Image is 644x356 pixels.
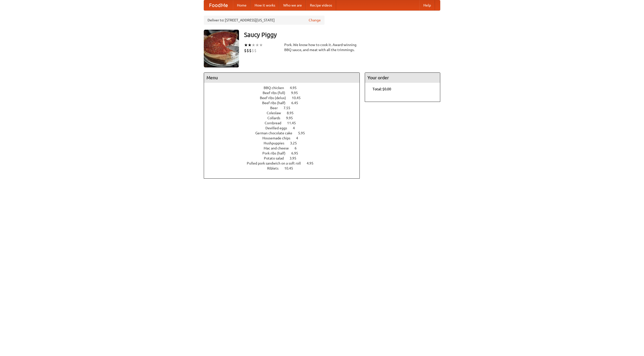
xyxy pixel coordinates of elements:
span: 6.45 [291,101,303,105]
a: Riblets 10.45 [267,166,302,170]
span: German chocolate cake [255,131,297,135]
span: Riblets [267,166,284,170]
h3: Saucy Piggy [244,30,440,40]
a: Hushpuppies 3.25 [264,141,306,145]
a: Change [309,18,321,23]
a: Cornbread 11.45 [265,121,305,125]
b: Total: $0.00 [373,87,391,91]
a: Pork ribs (half) 6.95 [262,151,307,155]
li: ★ [244,42,248,48]
span: Collards [267,116,285,120]
h4: Your order [365,73,440,83]
span: 10.45 [284,166,298,170]
span: 5.95 [298,131,310,135]
a: Recipe videos [306,0,336,10]
a: How it works [251,0,279,10]
div: Deliver to: [STREET_ADDRESS][US_STATE] [204,16,325,25]
span: Coleslaw [267,111,286,115]
a: Housemade chips 4 [262,136,307,140]
span: 11.45 [287,121,301,125]
li: $ [249,48,252,53]
a: Help [419,0,435,10]
span: Pulled pork sandwich on a soft roll [247,161,306,165]
a: FoodMe [204,0,233,10]
li: ★ [259,42,263,48]
span: Beef ribs (half) [262,101,291,105]
span: Devilled eggs [265,126,292,130]
a: Mac and cheese 6 [264,146,306,150]
span: 4.95 [307,161,318,165]
span: Mac and cheese [264,146,294,150]
li: $ [244,48,247,53]
span: Beef ribs (delux) [260,96,291,100]
span: 9.95 [286,116,298,120]
a: Beef ribs (full) 9.95 [263,91,307,95]
div: Pork. We know how to cook it. Award-winning BBQ sauce, and meat with all the trimmings. [284,42,360,52]
a: Beef ribs (half) 6.45 [262,101,307,105]
span: 6 [295,146,302,150]
span: Housemade chips [262,136,295,140]
a: Who we are [279,0,306,10]
span: 7.55 [284,106,295,110]
a: BBQ chicken 4.95 [264,86,306,90]
span: Beer [270,106,283,110]
span: 4.95 [290,86,302,90]
span: 3.25 [290,141,302,145]
span: 8.95 [287,111,299,115]
span: Beef ribs (full) [263,91,290,95]
span: Cornbread [265,121,286,125]
span: 10.45 [292,96,306,100]
li: ★ [252,42,255,48]
a: Beer 7.55 [270,106,300,110]
li: ★ [255,42,259,48]
a: Home [233,0,251,10]
img: angular.jpg [204,30,239,67]
span: Hushpuppies [264,141,289,145]
span: 6.95 [291,151,303,155]
span: 4 [293,126,300,130]
a: Beef ribs (delux) 10.45 [260,96,310,100]
li: $ [252,48,254,53]
a: German chocolate cake 5.95 [255,131,314,135]
span: 4 [296,136,303,140]
a: Coleslaw 8.95 [267,111,303,115]
h4: Menu [204,73,359,83]
span: 9.95 [291,91,303,95]
li: ★ [248,42,252,48]
li: $ [247,48,249,53]
span: Potato salad [264,156,289,160]
a: Pulled pork sandwich on a soft roll 4.95 [247,161,323,165]
a: Devilled eggs 4 [265,126,304,130]
span: Pork ribs (half) [262,151,291,155]
span: 3.95 [290,156,301,160]
li: $ [254,48,257,53]
a: Potato salad 3.95 [264,156,306,160]
a: Collards 9.95 [267,116,302,120]
span: BBQ chicken [264,86,289,90]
